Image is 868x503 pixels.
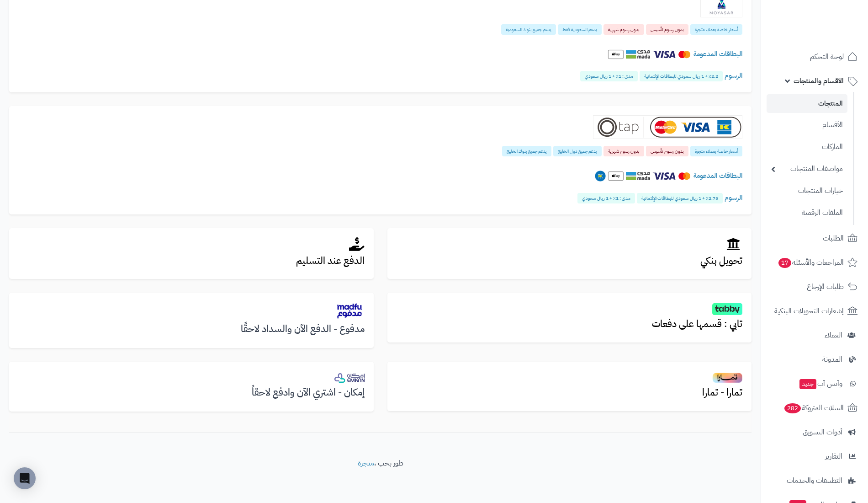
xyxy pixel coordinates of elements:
[767,397,863,419] a: السلات المتروكة282
[640,71,723,81] span: 2.2٪ + 1 ريال سعودي للبطاقات الإئتمانية
[397,319,743,329] h3: تابي : قسمها على دفعات
[646,146,688,156] span: بدون رسوم تأسيس
[725,70,742,80] span: الرسوم
[767,421,863,443] a: أدوات التسويق
[767,137,847,157] a: الماركات
[646,24,688,35] span: بدون رسوم تأسيس
[18,324,365,334] h3: مدفوع - الدفع الآن والسداد لاحقًا
[767,445,863,467] a: التقارير
[767,470,863,492] a: التطبيقات والخدمات
[767,373,863,395] a: وآتس آبجديد
[778,256,844,269] span: المراجعات والأسئلة
[690,24,742,35] span: أسعار خاصة بعملاء متجرة
[693,49,742,59] span: البطاقات المدعومة
[712,303,742,315] img: tabby.png
[823,232,844,245] span: الطلبات
[799,377,842,390] span: وآتس آب
[387,362,752,411] a: تمارا - تمارا
[358,458,374,469] a: متجرة
[690,146,742,156] span: أسعار خاصة بعملاء متجرة
[693,171,742,181] span: البطاقات المدعومة
[603,24,644,35] span: بدون رسوم شهرية
[580,71,638,81] span: مدى : 1٪ + 1 ريال سعودي
[767,46,863,68] a: لوحة التحكم
[794,75,844,87] span: الأقسام والمنتجات
[387,228,752,279] a: تحويل بنكي
[397,387,743,398] h3: تمارا - تمارا
[778,258,791,268] span: 17
[334,302,365,320] img: madfu.png
[774,305,844,317] span: إشعارات التحويلات البنكية
[558,24,602,35] span: يدعم السعودية فقط
[767,300,863,322] a: إشعارات التحويلات البنكية
[18,256,365,266] h3: الدفع عند التسليم
[767,276,863,298] a: طلبات الإرجاع
[799,379,816,389] span: جديد
[603,146,644,156] span: بدون رسوم شهرية
[712,372,742,383] img: tamarapay.png
[767,159,847,179] a: مواصفات المنتجات
[502,146,551,156] span: يدعم جميع بنوك الخليج
[14,467,36,489] div: Open Intercom Messenger
[553,146,602,156] span: يدعم جميع دول الخليج
[767,181,847,201] a: خيارات المنتجات
[9,228,374,279] a: الدفع عند التسليم
[825,329,842,342] span: العملاء
[397,256,743,266] h3: تحويل بنكي
[725,193,742,203] span: الرسوم
[810,50,844,63] span: لوحة التحكم
[803,426,842,439] span: أدوات التسويق
[767,94,847,113] a: المنتجات
[637,193,723,203] span: 2.75٪ + 1 ريال سعودي للبطاقات الإئتمانية
[18,387,365,398] h3: إمكان - اشتري الآن وادفع لاحقاً
[767,115,847,135] a: الأقسام
[387,293,752,342] a: تابي : قسمها على دفعات
[822,353,842,366] span: المدونة
[501,24,556,35] span: يدعم جميع بنوك السعودية
[784,403,801,413] span: 282
[767,324,863,346] a: العملاء
[767,203,847,223] a: الملفات الرقمية
[787,474,842,487] span: التطبيقات والخدمات
[783,401,844,414] span: السلات المتروكة
[593,115,742,139] img: Tap
[334,373,365,383] img: emkan_bnpl.png
[825,450,842,463] span: التقارير
[807,280,844,293] span: طلبات الإرجاع
[806,26,859,45] img: logo-2.png
[577,193,635,203] span: مدى : 1٪ + 1 ريال سعودي
[767,251,863,273] a: المراجعات والأسئلة17
[767,227,863,249] a: الطلبات
[767,348,863,370] a: المدونة
[9,106,752,214] a: Tap أسعار خاصة بعملاء متجرة بدون رسوم تأسيس بدون رسوم شهرية يدعم جميع دول الخليج يدعم جميع بنوك ا...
